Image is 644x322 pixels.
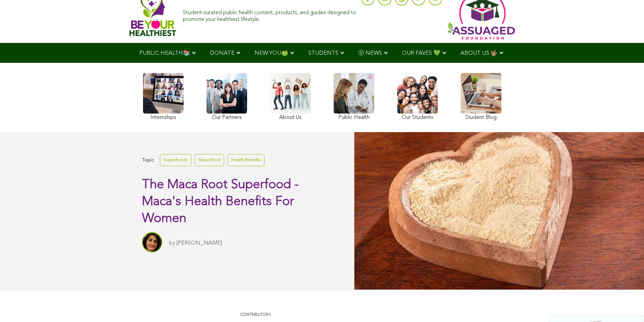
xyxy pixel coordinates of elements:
iframe: Chat Widget [610,290,644,322]
p: CONTRIBUTORS [145,312,365,318]
span: ABOUT US 🤟🏽 [460,50,498,56]
span: OUR FAVES 💚 [402,50,440,56]
a: Maca Root [195,154,224,166]
a: Superfoods [160,154,191,166]
span: STUDENTS [308,50,338,56]
span: Topic: [142,156,155,165]
span: Ⓥ NEWS [358,50,382,56]
span: by [169,240,175,246]
span: The Maca Root Superfood - Maca's Health Benefits For Women [142,178,299,225]
a: Health Benefits [228,154,264,166]
span: PUBLIC HEALTH📚 [139,50,190,56]
span: DONATE [210,50,235,56]
a: [PERSON_NAME] [176,240,222,246]
div: Navigation Menu [129,43,515,63]
img: Sitara Darvish [142,232,162,252]
span: NEW YOU🍏 [255,50,288,56]
div: Student-curated public health content, products, and guides designed to promote your healthiest l... [183,6,357,23]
